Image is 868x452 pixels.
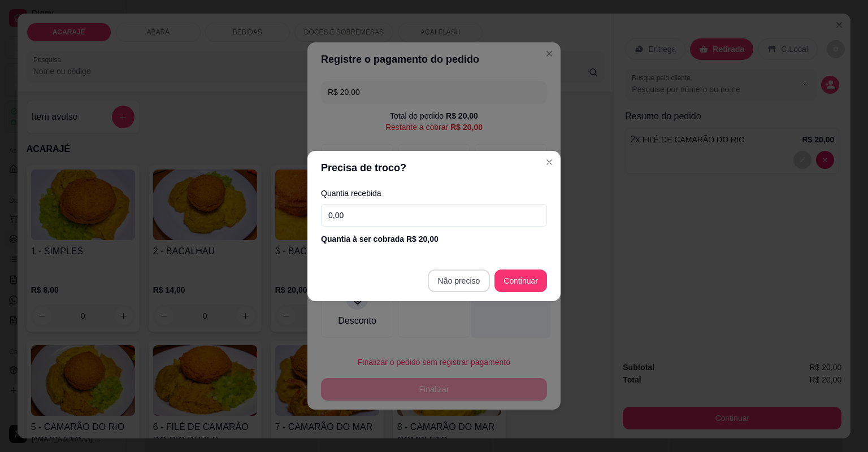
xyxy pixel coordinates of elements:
button: Close [540,153,558,171]
label: Quantia recebida [321,189,547,197]
button: Continuar [494,270,547,292]
div: Quantia à ser cobrada R$ 20,00 [321,233,547,245]
header: Precisa de troco? [307,151,561,185]
button: Não preciso [428,270,491,292]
